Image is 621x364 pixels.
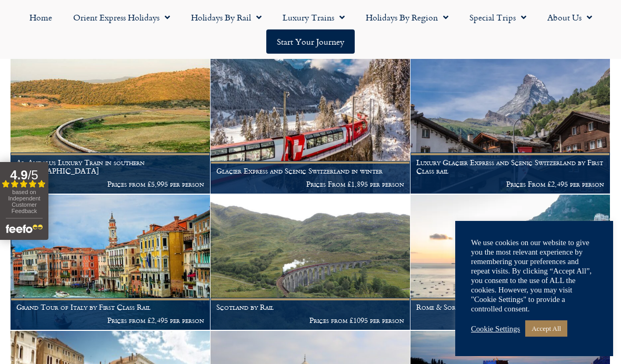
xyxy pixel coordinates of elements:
[211,58,410,194] a: Glacier Express and Scenic Switzerland in winter Prices From £1,895 per person
[216,180,404,188] p: Prices From £1,895 per person
[63,5,181,29] a: Orient Express Holidays
[19,5,63,29] a: Home
[537,5,603,29] a: About Us
[181,5,272,29] a: Holidays by Rail
[216,316,404,325] p: Prices from £1095 per person
[416,316,604,325] p: Prices starting from £1,695 per person
[410,195,610,331] a: Rome & Sorrento by air and First Class Rail Prices starting from £1,695 per person
[16,316,204,325] p: Prices from £2,495 per person
[266,29,355,54] a: Start your Journey
[416,180,604,188] p: Prices From £2,495 per person
[272,5,355,29] a: Luxury Trains
[471,238,597,314] div: We use cookies on our website to give you the most relevant experience by remembering your prefer...
[16,303,204,311] h1: Grand Tour of Italy by First Class Rail
[5,5,616,54] nav: Menu
[410,58,610,194] a: Luxury Glacier Express and Scenic Switzerland by First Class rail Prices From £2,495 per person
[216,167,404,175] h1: Glacier Express and Scenic Switzerland in winter
[16,180,204,188] p: Prices from £5,995 per person
[416,158,604,175] h1: Luxury Glacier Express and Scenic Switzerland by First Class rail
[416,303,604,311] h1: Rome & Sorrento by air and First Class Rail
[216,303,404,311] h1: Scotland by Rail
[211,195,410,331] a: Scotland by Rail Prices from £1095 per person
[11,58,211,194] a: Al-Andalus Luxury Train in southern [GEOGRAPHIC_DATA] Prices from £5,995 per person
[471,324,520,333] a: Cookie Settings
[355,5,459,29] a: Holidays by Region
[459,5,537,29] a: Special Trips
[525,320,567,337] a: Accept All
[11,195,211,331] a: Grand Tour of Italy by First Class Rail Prices from £2,495 per person
[16,158,204,175] h1: Al-Andalus Luxury Train in southern [GEOGRAPHIC_DATA]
